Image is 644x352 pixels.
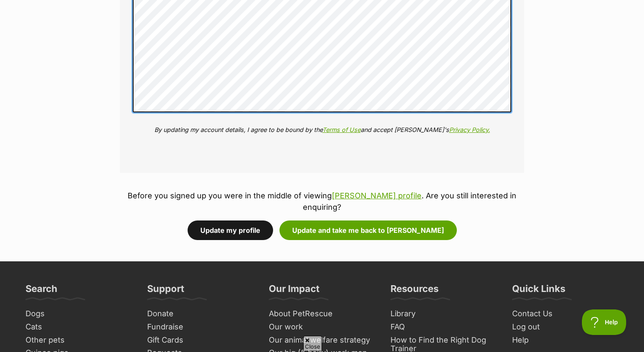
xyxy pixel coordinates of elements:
a: About PetRescue [265,307,379,321]
a: [PERSON_NAME] profile [332,191,422,200]
a: Cats [22,321,135,334]
a: Log out [509,321,622,334]
a: Our animal welfare strategy [265,334,379,347]
h3: Resources [390,283,439,300]
a: Fundraise [144,321,257,334]
button: Update and take me back to [PERSON_NAME] [279,220,457,240]
p: Before you signed up you were in the middle of viewing . Are you still interested in enquiring? [120,190,524,213]
a: FAQ [387,321,500,334]
a: Other pets [22,334,135,347]
iframe: Help Scout Beacon - Open [582,309,627,335]
a: Privacy Policy. [449,126,490,133]
a: Dogs [22,307,135,321]
h3: Our Impact [269,283,319,300]
h3: Search [26,283,57,300]
h3: Quick Links [512,283,565,300]
a: Help [509,334,622,347]
a: Terms of Use [322,126,361,133]
span: Close [303,336,322,351]
a: Our work [265,321,379,334]
a: Library [387,307,500,321]
button: Update my profile [188,220,273,240]
h3: Support [147,283,184,300]
a: Gift Cards [144,334,257,347]
p: By updating my account details, I agree to be bound by the and accept [PERSON_NAME]'s [133,125,511,134]
a: Donate [144,307,257,321]
a: Contact Us [509,307,622,321]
